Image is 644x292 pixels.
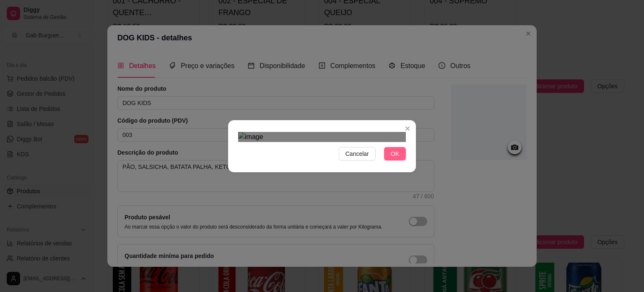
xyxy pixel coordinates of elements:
span: OK [391,149,399,158]
button: OK [384,147,406,160]
button: Close [401,122,414,135]
img: image [238,132,406,142]
button: Cancelar [339,147,376,160]
span: Cancelar [345,149,369,158]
